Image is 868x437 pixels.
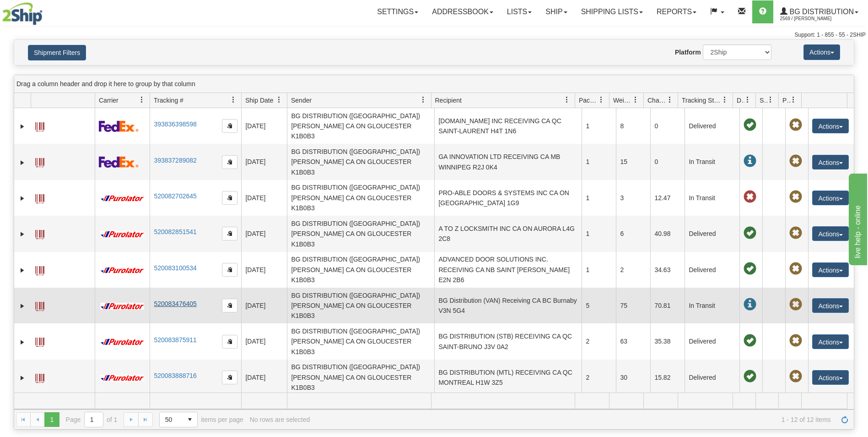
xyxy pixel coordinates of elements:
[241,144,287,180] td: [DATE]
[434,323,582,359] td: BG DISTRIBUTION (STB) RECEIVING CA QC SAINT-BRUNO J3V 0A2
[789,298,802,311] span: Pickup Not Assigned
[744,334,756,347] span: On time
[780,14,849,23] span: 2569 / [PERSON_NAME]
[763,92,778,108] a: Shipment Issues filter column settings
[99,375,146,382] img: 11 - Purolator
[434,252,582,288] td: ADVANCED DOOR SOLUTIONS INC. RECEIVING CA NB SAINT [PERSON_NAME] E2N 2B6
[582,288,616,323] td: 5
[744,298,756,311] span: In Transit
[435,96,462,105] span: Recipient
[2,2,43,25] img: logo2569.jpg
[434,360,582,395] td: BG DISTRIBUTION (MTL) RECEIVING CA QC MONTREAL H1W 3Z5
[370,0,425,23] a: Settings
[650,108,685,144] td: 0
[99,231,146,238] img: 11 - Purolator
[434,288,582,323] td: BG Distribution (VAN) Receiving CA BC Burnaby V3N 5G4
[789,334,802,347] span: Pickup Not Assigned
[18,373,27,382] a: Expand
[2,31,866,39] div: Support: 1 - 855 - 55 - 2SHIP
[812,226,849,241] button: Actions
[628,92,643,108] a: Weight filter column settings
[18,229,27,239] a: Expand
[647,96,667,105] span: Charge
[837,412,852,427] a: Refresh
[685,216,739,251] td: Delivered
[582,180,616,216] td: 1
[650,144,685,180] td: 0
[18,158,27,167] a: Expand
[134,92,150,108] a: Carrier filter column settings
[579,96,598,105] span: Packages
[287,180,434,216] td: BG DISTRIBUTION ([GEOGRAPHIC_DATA]) [PERSON_NAME] CA ON GLOUCESTER K1B0B3
[241,108,287,144] td: [DATE]
[582,360,616,395] td: 2
[789,262,802,275] span: Pickup Not Assigned
[250,416,310,423] div: No rows are selected
[241,252,287,288] td: [DATE]
[685,144,739,180] td: In Transit
[35,118,44,133] a: Label
[434,108,582,144] td: [DOMAIN_NAME] INC RECEIVING CA QC SAINT-LAURENT H4T 1N6
[154,96,183,105] span: Tracking #
[582,108,616,144] td: 1
[616,108,650,144] td: 8
[154,336,196,344] a: 520083875911
[812,262,849,277] button: Actions
[99,303,146,310] img: 11 - Purolator
[744,370,756,383] span: On time
[616,144,650,180] td: 15
[650,288,685,323] td: 70.81
[7,5,85,16] div: live help - online
[717,92,733,108] a: Tracking Status filter column settings
[500,0,539,23] a: Lists
[35,190,44,205] a: Label
[685,180,739,216] td: In Transit
[685,288,739,323] td: In Transit
[685,108,739,144] td: Delivered
[99,339,146,345] img: 11 - Purolator
[222,335,237,349] button: Copy to clipboard
[744,262,756,275] span: On time
[183,412,197,427] span: select
[744,155,756,168] span: In Transit
[434,144,582,180] td: GA INNOVATION LTD RECEIVING CA MB WINNIPEG R2J 0K4
[812,298,849,313] button: Actions
[35,333,44,348] a: Label
[222,119,237,133] button: Copy to clipboard
[35,262,44,277] a: Label
[287,252,434,288] td: BG DISTRIBUTION ([GEOGRAPHIC_DATA]) [PERSON_NAME] CA ON GLOUCESTER K1B0B3
[789,191,802,203] span: Pickup Not Assigned
[650,180,685,216] td: 12.47
[159,412,198,427] span: Page sizes drop down
[18,266,27,275] a: Expand
[287,108,434,144] td: BG DISTRIBUTION ([GEOGRAPHIC_DATA]) [PERSON_NAME] CA ON GLOUCESTER K1B0B3
[574,0,650,23] a: Shipping lists
[582,216,616,251] td: 1
[434,216,582,251] td: A TO Z LOCKSMITH INC CA ON AURORA L4G 2C8
[650,323,685,359] td: 35.38
[616,216,650,251] td: 6
[582,252,616,288] td: 1
[662,92,678,108] a: Charge filter column settings
[222,227,237,240] button: Copy to clipboard
[786,92,801,108] a: Pickup Status filter column settings
[539,0,574,23] a: Ship
[154,372,196,379] a: 520083888716
[287,323,434,359] td: BG DISTRIBUTION ([GEOGRAPHIC_DATA]) [PERSON_NAME] CA ON GLOUCESTER K1B0B3
[812,119,849,133] button: Actions
[415,92,431,108] a: Sender filter column settings
[222,371,237,384] button: Copy to clipboard
[685,323,739,359] td: Delivered
[35,370,44,384] a: Label
[14,75,854,93] div: grid grouping header
[35,226,44,240] a: Label
[582,323,616,359] td: 2
[99,120,139,132] img: 2 - FedEx Express®
[782,96,790,105] span: Pickup Status
[241,323,287,359] td: [DATE]
[773,0,865,23] a: BG Distribution 2569 / [PERSON_NAME]
[241,288,287,323] td: [DATE]
[287,288,434,323] td: BG DISTRIBUTION ([GEOGRAPHIC_DATA]) [PERSON_NAME] CA ON GLOUCESTER K1B0B3
[616,180,650,216] td: 3
[241,180,287,216] td: [DATE]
